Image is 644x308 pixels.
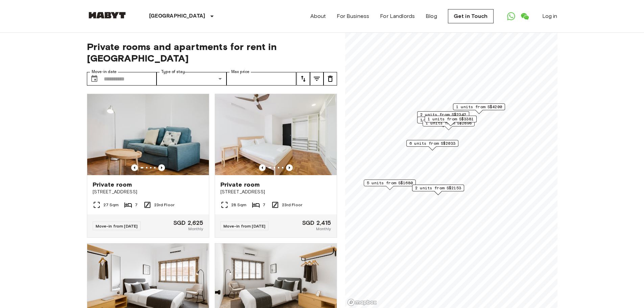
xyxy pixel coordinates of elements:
div: Map marker [423,120,475,130]
a: For Business [337,12,369,20]
span: 2 units from S$2342 [420,112,466,118]
a: For Landlords [380,12,415,20]
button: Previous image [259,164,266,171]
a: Blog [426,12,437,20]
a: Marketing picture of unit SG-01-108-001-003Previous imagePrevious imagePrivate room[STREET_ADDRES... [215,94,337,238]
span: 1 units from S$3623 [420,117,466,123]
span: 23rd Floor [282,202,303,208]
span: 1 units from S$3381 [428,116,474,122]
span: [STREET_ADDRESS] [220,189,331,195]
span: SGD 2,415 [302,220,331,226]
a: Open WeChat [518,9,531,23]
button: tune [296,72,310,86]
span: 2 units from S$2153 [415,185,461,191]
span: Monthly [316,226,331,232]
img: Habyt [87,12,127,19]
label: Max price [231,69,249,75]
a: Mapbox logo [347,299,377,306]
a: Log in [542,12,557,20]
a: Get in Touch [448,9,494,23]
span: 5 units from S$1680 [367,180,413,186]
span: Monthly [188,226,203,232]
a: Open WhatsApp [504,9,518,23]
span: 28 Sqm [231,202,247,208]
span: Private room [220,181,260,189]
button: Choose date [88,72,101,86]
img: Marketing picture of unit SG-01-108-001-003 [215,94,337,175]
p: [GEOGRAPHIC_DATA] [149,12,206,20]
a: Marketing picture of unit SG-01-108-001-001Previous imagePrevious imagePrivate room[STREET_ADDRES... [87,94,209,238]
span: SGD 2,625 [173,220,203,226]
span: Private room [93,181,132,189]
button: tune [310,72,324,86]
button: tune [324,72,337,86]
span: 7 [135,202,138,208]
span: 7 [263,202,265,208]
div: Map marker [425,116,477,126]
label: Type of stay [161,69,185,75]
a: About [310,12,326,20]
button: Previous image [286,164,293,171]
div: Map marker [364,180,416,190]
div: Map marker [406,140,458,150]
button: Previous image [131,164,138,171]
span: Move-in from [DATE] [223,223,266,229]
span: 23rd Floor [154,202,175,208]
img: Marketing picture of unit SG-01-108-001-001 [87,94,209,175]
span: 6 units from S$2033 [409,140,455,146]
span: Move-in from [DATE] [96,223,138,229]
div: Map marker [453,103,505,114]
button: Previous image [158,164,165,171]
label: Move-in date [92,69,117,75]
div: Map marker [417,117,469,127]
div: Map marker [417,111,469,122]
span: [STREET_ADDRESS] [93,189,204,195]
span: 1 units from S$4200 [456,104,502,110]
span: Private rooms and apartments for rent in [GEOGRAPHIC_DATA] [87,41,337,64]
div: Map marker [412,185,464,195]
span: 27 Sqm [103,202,119,208]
